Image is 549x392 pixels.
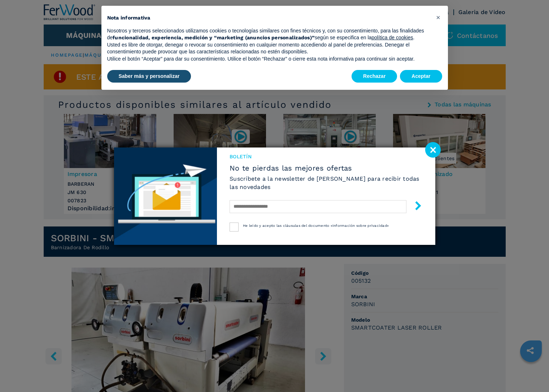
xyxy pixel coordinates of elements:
p: Usted es libre de otorgar, denegar o revocar su consentimiento en cualquier momento accediendo al... [107,41,431,56]
span: He leído y acepto las cláusulas del documento «Información sobre privacidad» [243,224,389,228]
button: Saber más y personalizar [107,70,191,83]
button: Rechazar [352,70,397,83]
img: Newsletter image [114,147,217,245]
button: Aceptar [400,70,442,83]
span: × [436,13,440,22]
button: Cerrar esta nota informativa [433,12,444,23]
h2: Nota informativa [107,14,431,22]
button: submit-button [406,198,423,215]
h6: Suscríbete a la newsletter de [PERSON_NAME] para recibir todas las novedades [230,175,422,191]
a: política de cookies [371,35,413,40]
strong: funcionalidad, experiencia, medición y “marketing (anuncios personalizados)” [113,35,315,40]
span: No te pierdas las mejores ofertas [230,164,422,172]
p: Nosotros y terceros seleccionados utilizamos cookies o tecnologías similares con fines técnicos y... [107,27,431,41]
p: Utilice el botón “Aceptar” para dar su consentimiento. Utilice el botón “Rechazar” o cierre esta ... [107,56,431,63]
span: Boletín [230,153,422,160]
